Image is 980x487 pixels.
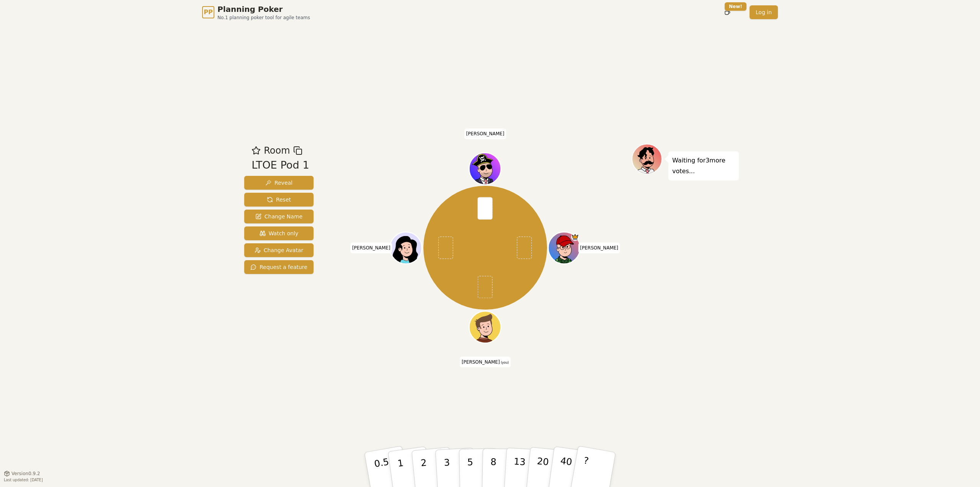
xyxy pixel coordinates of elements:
span: Click to change your name [350,243,392,253]
a: PPPlanning PokerNo.1 planning poker tool for agile teams [202,4,310,21]
span: PP [204,8,212,17]
span: Click to change your name [578,243,620,253]
span: Reset [267,196,291,203]
button: Watch only [244,226,314,240]
span: Request a feature [250,263,307,271]
span: Planning Poker [217,4,310,15]
span: Reveal [265,179,292,187]
span: No.1 planning poker tool for agile teams [217,15,310,21]
button: Version0.9.2 [4,471,40,477]
div: New! [725,2,746,11]
span: (you) [500,361,509,364]
span: Click to change your name [464,128,506,139]
a: Log in [750,5,778,19]
button: Add as favourite [252,144,261,157]
button: Reset [244,193,314,207]
div: LTOE Pod 1 [252,157,309,173]
button: Click to change your avatar [470,312,500,342]
span: Jim is the host [571,233,579,241]
button: New! [720,5,734,19]
button: Request a feature [244,260,314,274]
p: Waiting for 3 more votes... [672,155,735,177]
span: Watch only [260,230,299,237]
span: Change Avatar [255,246,304,254]
span: Last updated: [DATE] [4,478,43,482]
span: Version 0.9.2 [11,471,40,477]
button: Reveal [244,176,314,190]
span: Room [264,144,290,157]
span: Click to change your name [460,356,511,367]
span: Change Name [255,213,302,220]
button: Change Name [244,210,314,223]
button: Change Avatar [244,243,314,257]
